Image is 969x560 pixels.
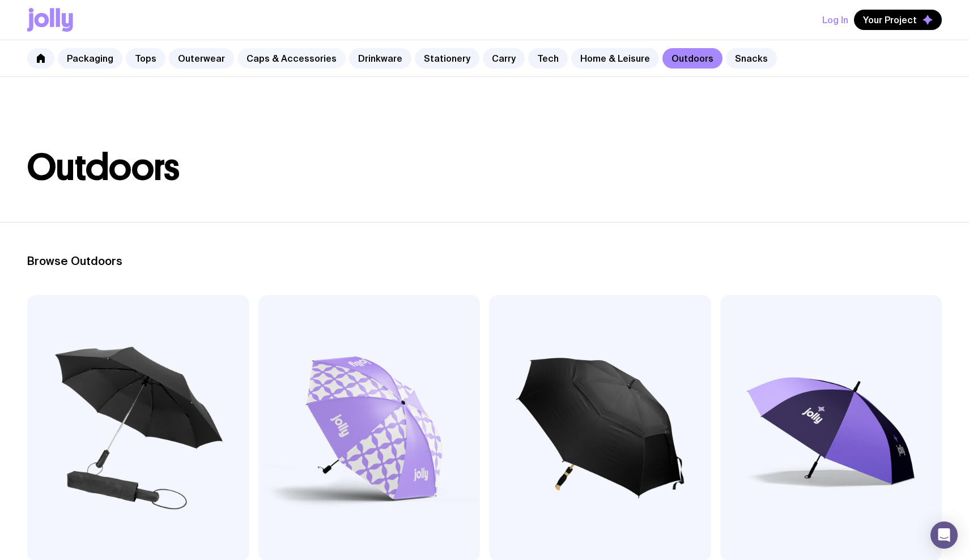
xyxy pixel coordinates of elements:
[237,48,346,69] a: Caps & Accessories
[822,10,848,30] button: Log In
[854,10,942,30] button: Your Project
[528,48,568,69] a: Tech
[349,48,411,69] a: Drinkware
[726,48,777,69] a: Snacks
[415,48,479,69] a: Stationery
[169,48,234,69] a: Outerwear
[662,48,722,69] a: Outdoors
[27,149,942,186] h1: Outdoors
[58,48,122,69] a: Packaging
[863,14,917,25] span: Your Project
[126,48,165,69] a: Tops
[27,254,942,268] h2: Browse Outdoors
[930,521,958,549] div: Open Intercom Messenger
[571,48,659,69] a: Home & Leisure
[483,48,525,69] a: Carry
